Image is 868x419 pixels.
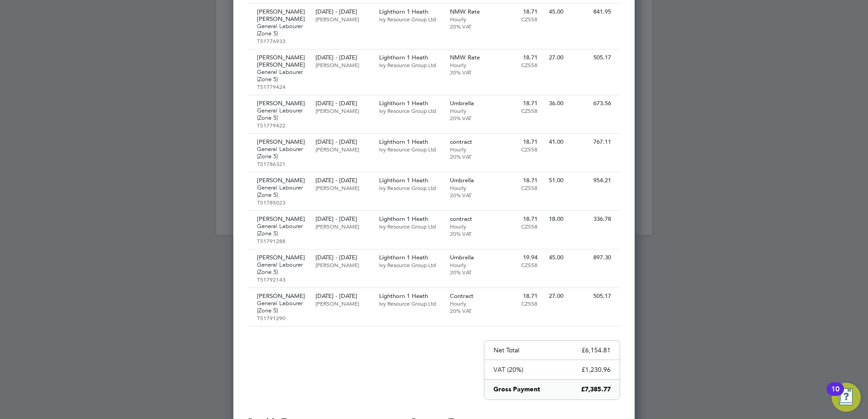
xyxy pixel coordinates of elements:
p: 20% VAT [450,68,489,76]
p: 41.00 [547,138,563,146]
p: 18.71 [498,138,538,146]
p: General Labourer (Zone 5) [257,68,306,83]
p: contract [450,215,489,223]
p: 20% VAT [450,307,489,314]
p: 18.71 [498,8,538,15]
p: 336.78 [572,215,611,223]
p: VAT (20%) [493,365,523,374]
p: Lighthorn 1 Heath [379,254,441,261]
p: NMW Rate [450,8,489,15]
p: General Labourer (Zone 5) [257,261,306,276]
p: [PERSON_NAME] [316,300,370,307]
p: Ivy Resource Group Ltd [379,223,441,230]
p: 45.00 [547,254,563,261]
p: Hourly [450,107,489,114]
p: Contract [450,292,489,300]
p: 18.71 [498,215,538,223]
p: Ivy Resource Group Ltd [379,146,441,153]
p: 18.71 [498,177,538,184]
p: TS1792143 [257,276,306,283]
p: 27.00 [547,54,563,61]
p: 20% VAT [450,153,489,160]
p: 841.95 [572,8,611,15]
p: [PERSON_NAME] [257,254,306,261]
p: General Labourer (Zone 5) [257,107,306,122]
p: General Labourer (Zone 5) [257,146,306,160]
p: [PERSON_NAME] [257,177,306,184]
p: Lighthorn 1 Heath [379,215,441,223]
p: contract [450,138,489,146]
p: 18.71 [498,292,538,300]
p: 18.71 [498,54,538,61]
p: [PERSON_NAME] [316,184,370,191]
p: CZ558 [498,300,538,307]
p: 20% VAT [450,230,489,237]
div: 10 [831,389,839,401]
p: [PERSON_NAME] [PERSON_NAME] [257,54,306,68]
p: Hourly [450,223,489,230]
p: [DATE] - [DATE] [316,254,370,261]
p: CZ558 [498,261,538,268]
p: [DATE] - [DATE] [316,138,370,146]
p: [PERSON_NAME] [316,146,370,153]
p: £1,230.96 [582,365,611,374]
p: Ivy Resource Group Ltd [379,15,441,23]
button: Open Resource Center, 10 new notifications [832,383,861,412]
p: TS1779424 [257,83,306,90]
p: [PERSON_NAME] [316,261,370,268]
p: 27.00 [547,292,563,300]
p: NMW Rate [450,54,489,61]
p: Ivy Resource Group Ltd [379,184,441,191]
p: Hourly [450,15,489,23]
p: [DATE] - [DATE] [316,177,370,184]
p: Net Total [493,346,519,354]
p: [DATE] - [DATE] [316,100,370,107]
p: [PERSON_NAME] [316,15,370,23]
p: [PERSON_NAME] [316,61,370,68]
p: General Labourer (Zone 5) [257,184,306,199]
p: 20% VAT [450,23,489,30]
p: General Labourer (Zone 5) [257,223,306,237]
p: 673.56 [572,100,611,107]
p: 45.00 [547,8,563,15]
p: TS1785023 [257,199,306,206]
p: [PERSON_NAME] [316,223,370,230]
p: 505.17 [572,54,611,61]
p: 767.11 [572,138,611,146]
p: [PERSON_NAME] [316,107,370,114]
p: £6,154.81 [582,346,611,354]
p: £7,385.77 [581,385,611,394]
p: TS1786321 [257,160,306,167]
p: [DATE] - [DATE] [316,54,370,61]
p: CZ558 [498,15,538,23]
p: 897.30 [572,254,611,261]
p: Hourly [450,61,489,68]
p: General Labourer (Zone 5) [257,23,306,37]
p: CZ558 [498,184,538,191]
p: Lighthorn 1 Heath [379,138,441,146]
p: [PERSON_NAME] [PERSON_NAME] [257,8,306,23]
p: CZ558 [498,107,538,114]
p: [PERSON_NAME] [257,100,306,107]
p: General Labourer (Zone 5) [257,300,306,314]
p: CZ558 [498,223,538,230]
p: CZ558 [498,61,538,68]
p: TS1779422 [257,122,306,129]
p: 954.21 [572,177,611,184]
p: Hourly [450,300,489,307]
p: 19.94 [498,254,538,261]
p: [DATE] - [DATE] [316,8,370,15]
p: 18.71 [498,100,538,107]
p: [PERSON_NAME] [257,138,306,146]
p: Lighthorn 1 Heath [379,292,441,300]
p: [DATE] - [DATE] [316,215,370,223]
p: Lighthorn 1 Heath [379,8,441,15]
p: Gross Payment [493,385,540,394]
p: TS1791288 [257,237,306,244]
p: Lighthorn 1 Heath [379,177,441,184]
p: TS1776933 [257,37,306,44]
p: Hourly [450,184,489,191]
p: 20% VAT [450,191,489,199]
p: 18.00 [547,215,563,223]
p: Umbrella [450,254,489,261]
